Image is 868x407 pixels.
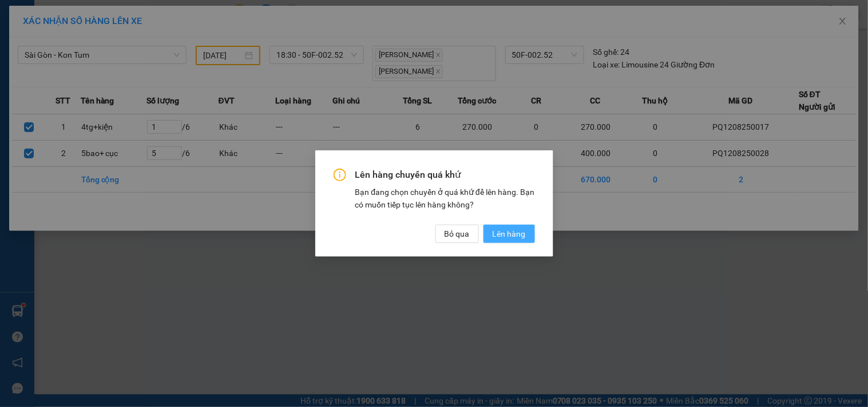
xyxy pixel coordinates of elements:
[445,228,470,240] span: Bỏ qua
[355,186,535,211] div: Bạn đang chọn chuyến ở quá khứ để lên hàng. Bạn có muốn tiếp tục lên hàng không?
[493,228,526,240] span: Lên hàng
[483,225,535,243] button: Lên hàng
[334,169,346,181] span: info-circle
[355,169,535,181] span: Lên hàng chuyến quá khứ
[435,225,479,243] button: Bỏ qua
